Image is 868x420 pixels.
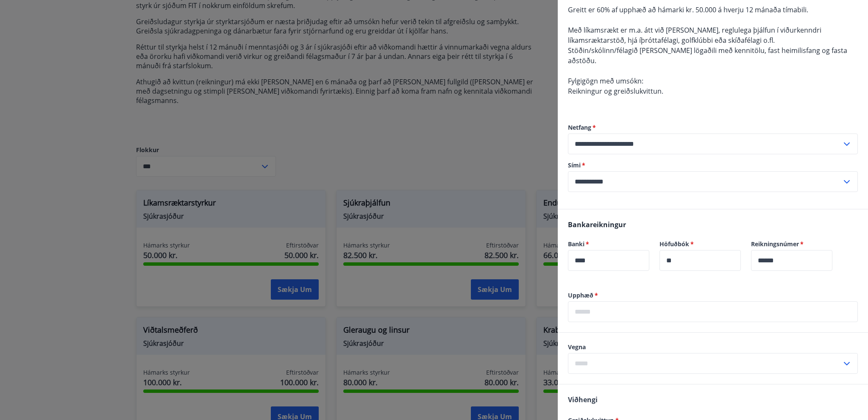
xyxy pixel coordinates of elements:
[568,301,858,322] div: Upphæð
[659,240,741,248] label: Höfuðbók
[568,220,626,229] span: Bankareikningur
[568,291,858,300] label: Upphæð
[568,86,663,96] span: Reikningur og greiðslukvittun.
[568,76,643,86] span: Fylgigögn með umsókn:
[568,46,847,65] span: Stöðin/skólinn/félagið [PERSON_NAME] lögaðili með kennitölu, fast heimilisfang og fasta aðstöðu.
[568,240,649,248] label: Banki
[568,161,858,170] label: Sími
[568,123,858,132] label: Netfang
[568,395,598,404] span: Viðhengi
[751,240,832,248] label: Reikningsnúmer
[568,5,808,14] span: Greitt er 60% af upphæð að hámarki kr. 50.000 á hverju 12 mánaða tímabili.
[568,25,821,45] span: Með líkamsrækt er m.a. átt við [PERSON_NAME], reglulega þjálfun í viðurkenndri líkamsræktarstöð, ...
[568,343,858,351] label: Vegna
